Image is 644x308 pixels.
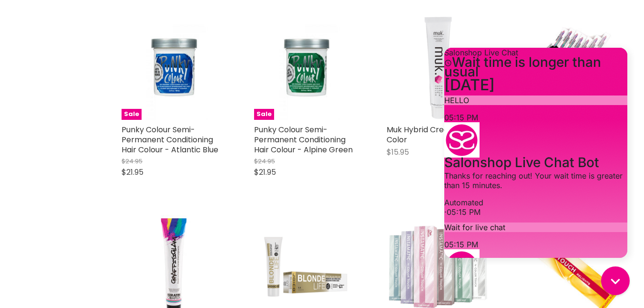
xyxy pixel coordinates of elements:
[122,16,225,120] a: Punky Colour Semi-Permanent Conditioning Hair Colour - Atlantic BlueSale
[387,147,409,158] span: $15.95
[7,180,190,189] p: Wait for live chat
[122,109,142,120] span: Sale
[395,16,481,120] img: Muk Hybrid Cream Hair Color
[254,109,274,120] span: Sale
[122,167,143,178] span: $21.95
[7,37,190,47] h2: [DATE]
[519,16,623,120] img: Keratin Complex Graffiti Glam Hair Colour - Try Me Kit
[7,53,190,62] p: HELLO
[122,124,218,155] a: Punky Colour Semi-Permanent Conditioning Hair Colour - Atlantic Blue
[437,43,634,265] iframe: Gorgias live chat window
[7,206,42,242] img: Salonshop Live Chat Bot
[387,124,473,145] a: Muk Hybrid Cream Hair Color
[7,155,190,174] div: Automated
[7,115,190,124] h3: Salonshop Live Chat Bot
[387,16,491,120] a: Muk Hybrid Cream Hair Color
[254,157,275,166] span: $24.95
[139,16,208,120] img: Punky Colour Semi-Permanent Conditioning Hair Colour - Atlantic Blue
[272,16,340,120] img: Punky Colour Semi-Permanent Conditioning Hair Colour - Alpine Green
[7,70,190,79] div: 05:15 PM
[254,124,353,155] a: Punky Colour Semi-Permanent Conditioning Hair Colour - Alpine Green
[7,164,190,174] div: · 05:15 PM
[254,16,358,120] a: Punky Colour Semi-Permanent Conditioning Hair Colour - Alpine GreenSale
[122,157,143,166] span: $24.95
[7,79,42,115] img: Salonshop Live Chat Bot
[7,197,190,206] div: 05:15 PM
[596,263,634,298] iframe: Gorgias live chat messenger
[254,167,276,178] span: $21.95
[7,128,190,147] p: Thanks for reaching out! Your wait time is greater than 15 minutes.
